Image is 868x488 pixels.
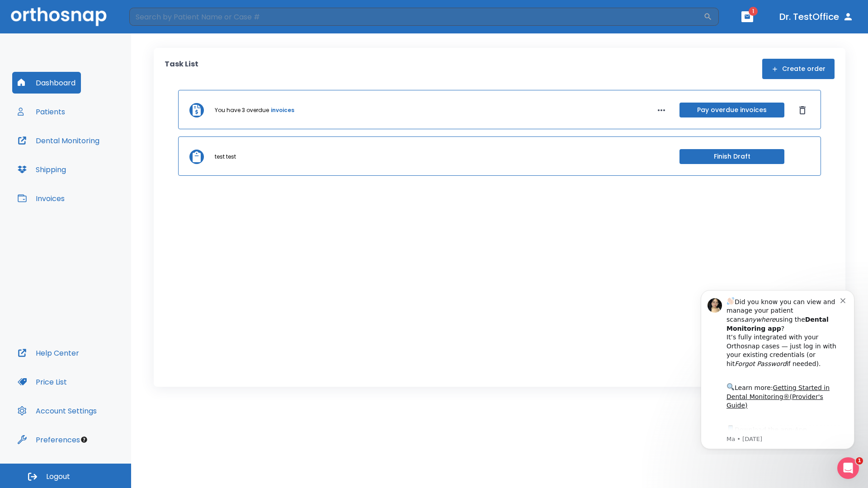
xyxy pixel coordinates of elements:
[12,371,72,393] button: Price List
[165,59,198,79] p: Task List
[12,159,71,180] button: Shipping
[271,106,294,114] a: invoices
[12,130,105,151] button: Dental Monitoring
[679,149,784,164] button: Finish Draft
[46,472,70,482] span: Logout
[39,153,153,161] p: Message from Ma, sent 7w ago
[12,429,85,450] button: Preferences
[749,7,758,16] span: 1
[153,14,160,21] button: Dismiss notification
[687,282,868,455] iframe: Intercom notifications message
[856,457,863,465] span: 1
[762,59,835,79] button: Create order
[39,142,153,188] div: Download the app: | ​ Let us know if you need help getting started!
[12,188,70,209] button: Invoices
[837,457,859,479] iframe: Intercom live chat
[215,153,236,161] p: test test
[679,103,784,117] button: Pay overdue invoices
[12,400,102,422] button: Account Settings
[215,106,269,114] p: You have 3 overdue
[776,9,857,25] button: Dr. TestOffice
[12,101,71,122] button: Patients
[12,342,85,364] button: Help Center
[795,103,810,117] button: Dismiss
[12,72,81,94] button: Dashboard
[11,7,107,26] img: Orthosnap
[129,8,703,26] input: Search by Patient Name or Case #
[39,144,120,160] a: App Store
[80,436,88,444] div: Tooltip anchor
